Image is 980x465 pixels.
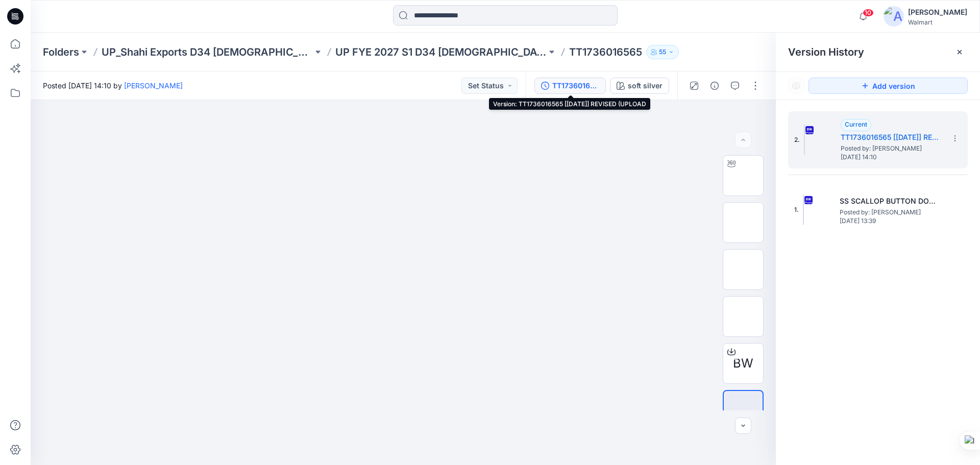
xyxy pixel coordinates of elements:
[884,6,904,27] img: avatar
[908,18,967,26] div: Walmart
[628,80,663,91] div: soft silver
[840,195,942,207] h5: SS SCALLOP BUTTON DOWN_FLT013
[841,131,943,143] h5: TT1736016565 [03-05-25] REVISED (UPLOAD
[841,143,943,154] span: Posted by: Annanya Sharma
[788,46,864,58] span: Version History
[845,120,867,128] span: Current
[788,78,804,94] button: Show Hidden Versions
[841,154,943,161] span: [DATE] 14:10
[794,135,800,144] span: 2.
[840,217,942,225] span: [DATE] 13:39
[659,46,666,58] p: 55
[794,205,799,214] span: 1.
[569,45,642,59] p: TT1736016565
[552,80,599,91] div: TT1736016565 [03-05-25] REVISED (UPLOAD
[43,45,79,59] a: Folders
[808,78,968,94] button: Add version
[803,194,804,225] img: SS SCALLOP BUTTON DOWN_FLT013
[124,81,183,90] a: [PERSON_NAME]
[102,45,313,59] a: UP_Shahi Exports D34 [DEMOGRAPHIC_DATA] Tops
[646,45,679,59] button: 55
[43,80,183,91] span: Posted [DATE] 14:10 by
[610,78,669,94] button: soft silver
[863,9,874,17] span: 10
[335,45,547,59] a: UP FYE 2027 S1 D34 [DEMOGRAPHIC_DATA] Woven Tops
[908,6,967,18] div: [PERSON_NAME]
[534,78,606,94] button: TT1736016565 [[DATE]] REVISED (UPLOAD
[804,125,805,155] img: TT1736016565 [03-05-25] REVISED (UPLOAD
[706,78,723,94] button: Details
[840,207,942,217] span: Posted by: Rahul Singh
[955,48,964,56] button: Close
[733,354,753,373] span: BW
